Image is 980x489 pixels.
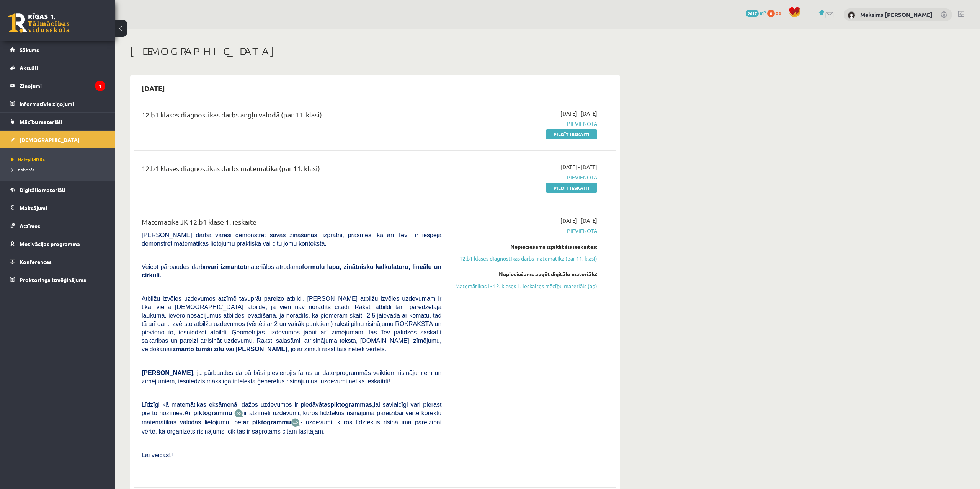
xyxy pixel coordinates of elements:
a: Izlabotās [11,166,107,173]
span: Digitālie materiāli [20,186,65,193]
div: Nepieciešams izpildīt šīs ieskaites: [453,243,597,251]
span: Konferences [20,258,52,265]
span: [PERSON_NAME] darbā varēsi demonstrēt savas zināšanas, izpratni, prasmes, kā arī Tev ir iespēja d... [142,232,441,247]
a: Pildīt ieskaiti [546,183,597,193]
span: [PERSON_NAME] [142,370,193,376]
img: JfuEzvunn4EvwAAAAASUVORK5CYII= [234,409,243,418]
a: Informatīvie ziņojumi [10,95,105,112]
a: Aktuāli [10,59,105,77]
b: Ar piktogrammu [184,410,232,416]
a: Pildīt ieskaiti [546,129,597,139]
span: Sākums [20,46,39,53]
legend: Ziņojumi [20,77,105,95]
a: [DEMOGRAPHIC_DATA] [10,131,105,148]
b: izmanto [171,346,194,352]
h2: [DATE] [134,79,173,97]
span: [DEMOGRAPHIC_DATA] [20,136,80,143]
a: Mācību materiāli [10,113,105,130]
a: Matemātikas I - 12. klases 1. ieskaites mācību materiāls (ab) [453,282,597,290]
span: Līdzīgi kā matemātikas eksāmenā, dažos uzdevumos ir piedāvātas lai savlaicīgi vari pierast pie to... [142,401,441,416]
b: piktogrammas, [330,401,374,408]
span: Mācību materiāli [20,118,62,125]
a: Ziņojumi1 [10,77,105,95]
span: Lai veicās! [142,452,171,458]
img: wKvN42sLe3LLwAAAABJRU5ErkJggg== [291,418,300,427]
span: [DATE] - [DATE] [560,109,597,117]
legend: Maksājumi [20,199,105,217]
b: tumši zilu vai [PERSON_NAME] [196,346,287,352]
div: Nepieciešams apgūt digitālo materiālu: [453,270,597,278]
span: Atbilžu izvēles uzdevumos atzīmē tavuprāt pareizo atbildi. [PERSON_NAME] atbilžu izvēles uzdevuma... [142,295,441,352]
a: Maksims [PERSON_NAME] [860,11,933,18]
b: vari izmantot [207,264,246,270]
a: Neizpildītās [11,156,107,163]
b: formulu lapu, zinātnisko kalkulatoru, lineālu un cirkuli. [142,264,441,279]
span: Motivācijas programma [20,240,80,247]
a: 0 xp [767,10,785,16]
span: Neizpildītās [11,156,45,163]
span: xp [776,10,781,16]
i: 1 [95,81,105,91]
span: J [171,452,173,458]
span: mP [760,10,766,16]
h1: [DEMOGRAPHIC_DATA] [130,45,620,58]
a: 2617 mP [746,10,766,16]
span: Aktuāli [20,64,38,71]
span: [DATE] - [DATE] [560,217,597,225]
span: Izlabotās [11,166,34,173]
a: 12.b1 klases diagnostikas darbs matemātikā (par 11. klasi) [453,254,597,262]
a: Rīgas 1. Tālmācības vidusskola [8,13,70,33]
span: Pievienota [453,120,597,128]
a: Atzīmes [10,217,105,235]
span: Pievienota [453,227,597,235]
span: , ja pārbaudes darbā būsi pievienojis failus ar datorprogrammās veiktiem risinājumiem un zīmējumi... [142,370,441,385]
span: 2617 [746,10,759,17]
span: Pievienota [453,173,597,181]
a: Digitālie materiāli [10,181,105,199]
a: Maksājumi [10,199,105,217]
a: Sākums [10,41,105,59]
span: 0 [767,10,775,17]
div: Matemātika JK 12.b1 klase 1. ieskaite [142,217,441,231]
span: Proktoringa izmēģinājums [20,276,86,283]
div: 12.b1 klases diagnostikas darbs angļu valodā (par 11. klasi) [142,109,441,124]
a: Proktoringa izmēģinājums [10,271,105,289]
span: [DATE] - [DATE] [560,163,597,171]
legend: Informatīvie ziņojumi [20,95,105,112]
b: ar piktogrammu [243,419,291,425]
span: Atzīmes [20,222,40,229]
img: Maksims Mihails Blizņuks [848,11,855,19]
a: Konferences [10,253,105,271]
span: Veicot pārbaudes darbu materiālos atrodamo [142,264,441,279]
a: Motivācijas programma [10,235,105,253]
div: 12.b1 klases diagnostikas darbs matemātikā (par 11. klasi) [142,163,441,177]
span: ir atzīmēti uzdevumi, kuros līdztekus risinājuma pareizībai vērtē korektu matemātikas valodas lie... [142,410,441,425]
